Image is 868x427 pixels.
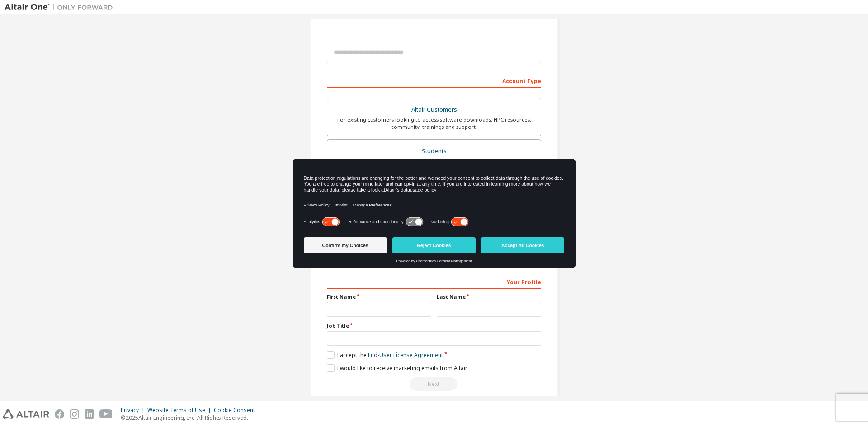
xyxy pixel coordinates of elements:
[147,407,214,414] div: Website Terms of Use
[121,414,260,422] p: © 2025 Altair Engineering, Inc. All Rights Reserved.
[368,351,443,359] a: End-User License Agreement
[327,73,541,88] div: Account Type
[327,293,431,300] label: First Name
[327,274,541,289] div: Your Profile
[327,322,541,329] label: Job Title
[5,3,118,12] img: Altair One
[437,293,541,300] label: Last Name
[327,377,541,391] div: Read and acccept EULA to continue
[3,409,49,419] img: altair_logo.svg
[333,145,535,158] div: Students
[55,409,64,419] img: facebook.svg
[85,409,94,419] img: linkedin.svg
[333,116,535,131] div: For existing customers looking to access software downloads, HPC resources, community, trainings ...
[99,409,113,419] img: youtube.svg
[333,103,535,116] div: Altair Customers
[327,351,443,359] label: I accept the
[333,158,535,172] div: For currently enrolled students looking to access the free Altair Student Edition bundle and all ...
[121,407,147,414] div: Privacy
[214,407,260,414] div: Cookie Consent
[70,409,79,419] img: instagram.svg
[327,364,467,372] label: I would like to receive marketing emails from Altair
